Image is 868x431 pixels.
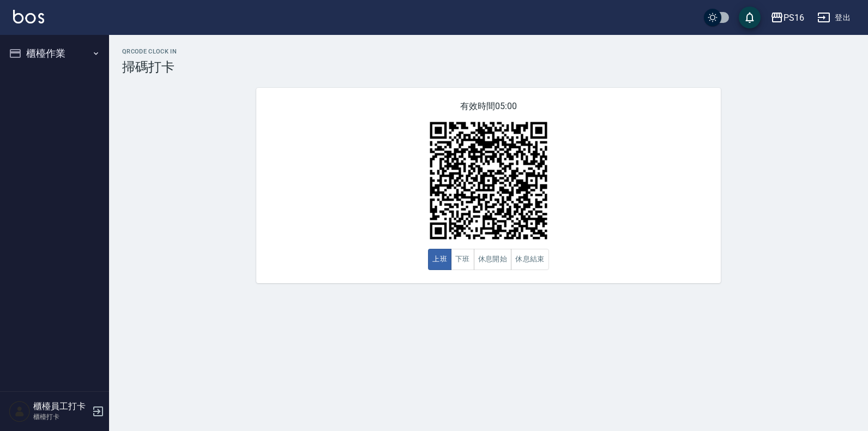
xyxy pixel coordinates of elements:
button: PS16 [766,7,809,29]
button: 登出 [813,8,855,28]
button: 櫃檯作業 [4,39,105,68]
button: 下班 [451,249,474,270]
button: 休息開始 [474,249,512,270]
p: 櫃檯打卡 [33,412,89,422]
h2: QRcode Clock In [122,48,855,55]
button: 上班 [428,249,451,270]
button: 休息結束 [511,249,549,270]
img: Person [9,400,31,422]
h5: 櫃檯員工打卡 [33,401,89,412]
div: 有效時間 05:00 [256,88,721,283]
div: PS16 [783,11,804,25]
button: save [739,7,761,28]
img: Logo [13,10,44,23]
h3: 掃碼打卡 [122,59,855,75]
